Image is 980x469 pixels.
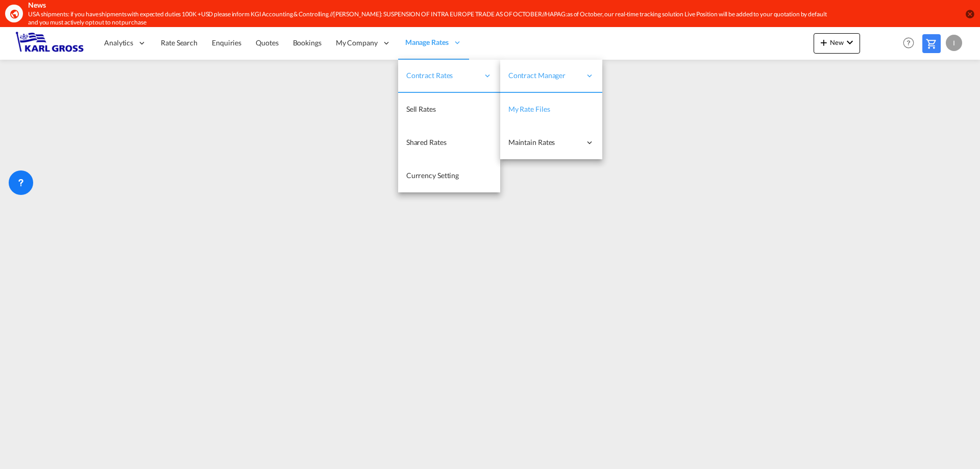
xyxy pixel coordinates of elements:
span: Help [900,34,917,52]
div: Help [900,34,922,53]
a: Shared Rates [398,126,500,159]
div: Analytics [97,27,154,60]
span: Currency Setting [406,171,459,180]
button: icon-plus 400-fgNewicon-chevron-down [814,33,860,54]
span: Contract Rates [406,70,479,81]
a: Bookings [286,27,329,60]
a: Quotes [249,27,285,60]
div: Manage Rates [398,27,469,60]
a: My Rate Files [500,93,602,126]
div: Contract Rates [398,60,500,93]
div: I [946,35,962,51]
span: Rate Search [161,38,198,47]
div: USA shipments: if you have shipments with expected duties 100K +USD please inform KGI Accounting ... [28,10,829,28]
a: Currency Setting [398,159,500,192]
span: Enquiries [212,38,241,47]
span: Sell Rates [406,105,436,113]
img: 3269c73066d711f095e541db4db89301.png [15,32,84,55]
span: Analytics [104,38,133,48]
md-icon: icon-earth [9,9,19,19]
span: New [818,38,856,46]
span: Shared Rates [406,138,447,146]
md-icon: icon-chevron-down [844,36,856,48]
span: Quotes [256,38,278,47]
a: Enquiries [205,27,249,60]
span: Maintain Rates [508,137,581,147]
span: Contract Manager [508,70,581,81]
span: Manage Rates [405,37,449,47]
a: Rate Search [154,27,205,60]
span: Bookings [293,38,322,47]
button: icon-close-circle [965,9,975,19]
md-icon: icon-plus 400-fg [818,36,830,48]
span: My Rate Files [508,105,550,113]
span: My Company [336,38,378,48]
a: Sell Rates [398,93,500,126]
div: Maintain Rates [500,126,602,159]
div: Contract Manager [500,60,602,93]
div: My Company [329,27,398,60]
